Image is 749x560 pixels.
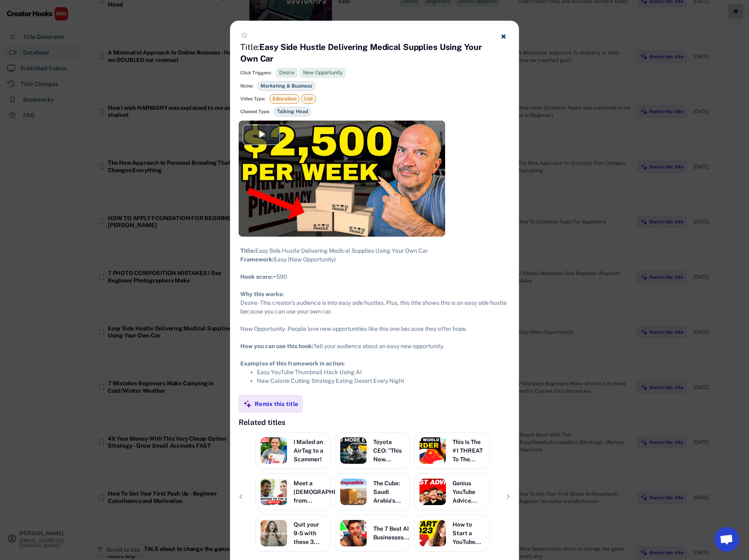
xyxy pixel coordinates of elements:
[258,81,315,91] div: Marketing & Business
[453,479,484,505] div: Genius YouTube Advice...
[301,94,316,104] div: List
[340,479,367,505] img: TheCube_SaudiArabia-sNextMegaproject-TopLuxury.jpg
[340,437,367,464] img: rTawvzH0MQ4-0f1e3f99-203e-48ba-a81a-7e7d3eda59c6.jpeg
[261,437,287,464] img: JgToEnJKRtA-074fb7a1-c368-45f3-8bbc-d9c8e578cb14.jpeg
[373,479,405,505] div: The Cube: Saudi Arabia's...
[243,400,252,408] img: MagicMajor%20%28Purple%29.svg
[294,438,325,464] div: I Mailed an AirTag to a Scammer!
[240,247,255,254] strong: Title:
[240,31,249,39] button: star_border
[239,121,445,237] div: Video Player
[240,96,265,102] div: Video Type:
[261,520,287,546] img: Quityour9-5withthese3EtsyStoreIdeas-SixFigureStrategies-HannahGardner.jpg
[240,360,345,367] strong: Examples of this framework in action:
[257,368,509,377] li: Easy YouTube Thumbnail Hack Using AI
[453,438,484,464] div: This Is The #1 THREAT To The...
[294,479,360,505] div: Meet a [DEMOGRAPHIC_DATA] from...
[240,42,484,64] strong: Easy Side Hustle Delivering Medical Supplies Using Your Own Car
[240,247,509,385] div: Easy Side Hustle Delivering Medical Supplies Using Your Own Car Easy (New Opportunity) +590 Desir...
[240,273,273,280] strong: Hook score:
[255,400,298,408] div: Remix this title
[373,438,405,464] div: Toyota CEO: "This New...
[239,417,285,428] div: Related titles
[270,94,299,104] div: Education
[714,527,739,552] a: Open chat
[240,83,254,89] div: Niche:
[261,479,287,505] img: Meeta23-yearoldfromIndiarunninga20000000companyintheUS-SiliconValleyGirl.jpg
[240,256,274,263] strong: Framework:
[257,377,509,385] li: New Calorie Cutting Strategy Eating Desert Every Night
[453,520,484,546] div: How to Start a YouTube...
[373,524,409,542] div: The 7 Best AI Businesses...
[274,107,311,116] div: Talking Head
[240,70,272,76] div: Click Triggers:
[303,69,343,76] div: New Opportunity
[240,41,488,64] h4: Title:
[279,69,294,76] div: Desire
[340,520,367,546] img: The7BestAIBusinessestoStartwithChatGPT-BrettMalinowski.jpg
[240,291,284,297] strong: Why this works:
[240,109,270,115] div: Channel Type:
[294,520,325,546] div: Quit your 9-5 with these 3...
[240,343,313,349] strong: How you can use this hook:
[420,520,446,546] img: HowtoStartaYouTubeChannelforBeginnersin2023-ThinkMedia.jpg
[420,479,446,505] img: GeniusYouTubeAdvicefor15MinutesStraight___-ThinkMedia.jpg
[420,437,446,464] img: ThisIsThe-1THREATToTheU_S_ECONOMY-MinorityMindset1.jpg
